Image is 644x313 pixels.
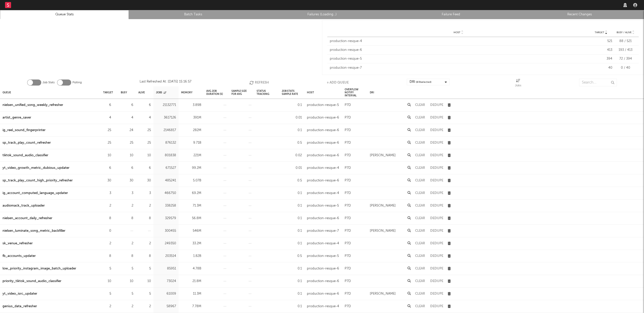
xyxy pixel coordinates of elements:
[156,228,176,234] div: 300455
[140,79,191,86] div: Last Refreshed At: [DATE] 15:16:57
[181,102,201,108] div: 3.89B
[282,127,302,133] div: 0.1
[415,204,425,207] button: Clear
[103,127,111,133] div: 25
[518,12,641,18] a: Recent Changes
[3,127,46,133] a: ig_reel_sound_fingerprinter
[307,203,339,209] div: production-resque-5
[415,154,425,157] button: Clear
[282,102,302,108] div: 0.1
[121,178,133,184] div: 30
[103,215,111,221] div: 8
[103,253,111,259] div: 8
[282,303,302,309] div: 0.1
[156,152,176,159] div: 801838
[345,203,351,209] div: P7D
[121,215,133,221] div: 8
[515,79,521,88] div: Jobs
[181,266,201,272] div: 4.78B
[415,191,425,195] button: Clear
[370,203,396,209] div: [PERSON_NAME]
[415,229,425,232] button: Clear
[615,39,636,44] div: 88 / 521
[3,291,37,297] a: yt_video_isrc_updater
[3,266,76,272] a: low_priority_instagram_image_batch_uploader
[282,152,302,159] div: 0.02
[430,254,443,258] button: Dedupe
[416,79,431,85] span: ( 8 / 8 selected)
[415,254,425,258] button: Clear
[121,115,133,121] div: 4
[282,140,302,146] div: 0.5
[138,178,151,184] div: 30
[3,140,51,146] a: sp_track_play_count_refresher
[3,241,33,247] div: sk_venue_refresher
[430,292,443,295] button: Dedupe
[121,87,127,98] div: Busy
[138,291,151,297] div: 5
[3,253,36,259] a: fb_accounts_updater
[415,242,425,245] button: Clear
[330,48,587,53] div: production-resque-6
[3,228,65,234] a: nielsen_luminate_song_metric_backfiller
[138,190,151,196] div: 3
[138,165,151,171] div: 6
[156,266,176,272] div: 85951
[181,165,201,171] div: 99.2M
[181,190,201,196] div: 69.2M
[345,266,351,272] div: P7D
[345,253,351,259] div: P7D
[103,228,111,234] div: 0
[103,241,111,247] div: 2
[330,56,587,61] div: production-resque-5
[345,87,365,98] div: Overflow Notify Interval
[370,152,396,159] div: [PERSON_NAME]
[3,203,45,209] div: audiomack_track_uploader
[103,140,111,146] div: 25
[282,278,302,284] div: 0.1
[121,127,133,133] div: 24
[345,152,351,159] div: P7D
[515,83,521,89] div: Jobs
[415,103,425,107] button: Clear
[249,79,269,86] button: Refresh
[138,87,145,98] div: Alive
[260,12,384,18] a: Failures (Loading...)
[156,178,176,184] div: 485241
[307,291,339,297] div: production-resque-6
[231,87,252,98] div: Sample Size For Avg
[282,165,302,171] div: 0.01
[430,191,443,195] button: Dedupe
[345,165,351,171] div: P7D
[138,303,151,309] div: 2
[282,87,302,98] div: Job Stats Sample Rate
[415,141,425,144] button: Clear
[430,305,443,308] button: Dedupe
[3,87,11,98] div: Queue
[103,278,111,284] div: 10
[121,203,133,209] div: 2
[330,65,587,70] div: production-resque-7
[121,140,133,146] div: 25
[415,116,425,119] button: Clear
[617,31,632,34] span: Busy / Alive
[181,228,201,234] div: 546M
[3,215,52,221] div: nielsen_account_daily_refresher
[156,241,176,247] div: 249350
[282,190,302,196] div: 0.1
[181,87,192,98] div: Memory
[430,141,443,144] button: Dedupe
[590,65,612,70] div: 40
[430,179,443,182] button: Dedupe
[156,115,176,121] div: 3617126
[370,291,396,297] div: [PERSON_NAME]
[181,215,201,221] div: 56.8M
[103,178,111,184] div: 30
[121,152,133,159] div: 10
[181,203,201,209] div: 71.3M
[307,87,314,98] div: Host
[389,12,512,18] a: Failure Feed
[3,102,63,108] a: nielsen_unified_song_weekly_refresher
